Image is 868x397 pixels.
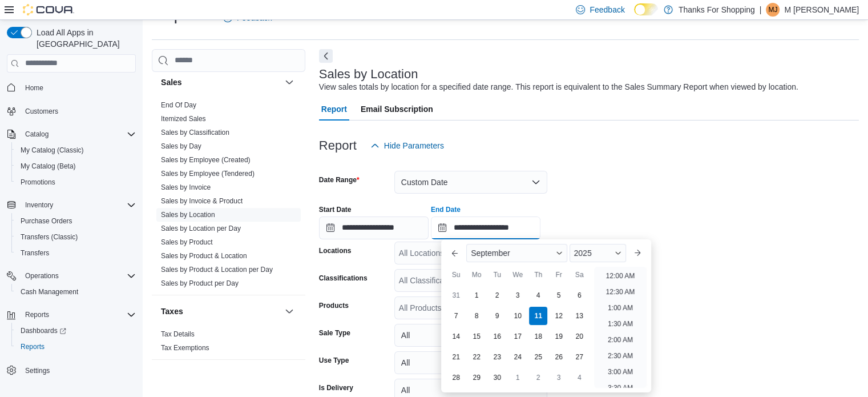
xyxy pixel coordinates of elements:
a: Sales by Product per Day [161,279,239,287]
div: day-4 [529,286,547,304]
span: Reports [25,310,49,319]
span: Inventory [25,200,53,210]
button: Sales [282,75,296,89]
span: Dashboards [21,326,66,335]
button: Custom Date [394,171,547,194]
h3: Report [319,139,357,153]
a: Purchase Orders [16,214,77,228]
div: M Johst [766,3,780,17]
div: day-29 [467,368,486,387]
button: Taxes [161,306,280,317]
div: Sales [152,98,305,295]
a: Transfers (Classic) [16,230,82,244]
div: day-3 [550,368,568,387]
div: day-1 [467,286,486,304]
div: day-5 [550,286,568,304]
div: Fr [550,266,568,284]
div: day-21 [447,348,465,366]
button: Previous Month [446,244,464,262]
span: Load All Apps in [GEOGRAPHIC_DATA] [32,27,136,50]
label: End Date [431,205,461,214]
span: My Catalog (Classic) [21,146,84,155]
a: Dashboards [11,323,140,339]
span: End Of Day [161,101,196,110]
div: We [508,266,527,284]
li: 3:00 AM [603,365,637,379]
a: Sales by Product & Location per Day [161,266,273,274]
div: day-16 [488,327,506,346]
div: day-19 [550,327,568,346]
label: Date Range [319,175,360,185]
span: Transfers [21,248,49,258]
div: day-17 [508,327,527,346]
span: Settings [21,363,136,377]
button: Settings [2,362,140,378]
button: Hide Parameters [366,134,449,157]
a: Dashboards [16,324,71,338]
span: Promotions [21,178,55,187]
li: 3:30 AM [603,381,637,395]
div: Taxes [152,327,305,359]
label: Classifications [319,274,368,283]
span: Dashboards [16,324,136,338]
span: Catalog [21,127,136,141]
a: Sales by Invoice [161,183,211,191]
div: day-4 [570,368,588,387]
span: Sales by Invoice [161,183,211,192]
p: M [PERSON_NAME] [784,3,859,17]
span: Sales by Classification [161,128,229,137]
a: Sales by Employee (Created) [161,156,251,164]
a: Settings [21,364,54,378]
span: Customers [21,104,136,118]
label: Start Date [319,205,352,214]
div: day-13 [570,307,588,325]
div: day-24 [508,348,527,366]
span: My Catalog (Classic) [16,143,136,157]
span: Sales by Employee (Created) [161,155,251,165]
button: My Catalog (Beta) [11,158,140,174]
a: Tax Exemptions [161,344,209,352]
div: September, 2025 [446,285,590,388]
a: Sales by Product & Location [161,252,247,260]
button: All [394,351,547,374]
span: Sales by Location per Day [161,224,241,233]
div: day-28 [447,368,465,387]
label: Products [319,301,349,310]
span: Email Subscription [361,98,433,121]
p: | [760,3,762,17]
div: day-27 [570,348,588,366]
div: day-15 [467,327,486,346]
span: Cash Management [21,287,78,296]
span: Purchase Orders [16,214,136,228]
span: Sales by Location [161,210,215,219]
span: Sales by Product per Day [161,279,239,288]
div: day-25 [529,348,547,366]
a: Cash Management [16,285,83,299]
div: day-26 [550,348,568,366]
div: day-20 [570,327,588,346]
span: Reports [21,342,45,351]
span: Feedback [590,4,624,15]
div: Button. Open the year selector. 2025 is currently selected. [570,244,626,262]
p: Thanks For Shopping [679,3,755,17]
span: Hide Parameters [384,140,444,151]
span: Sales by Product & Location [161,251,247,260]
span: Sales by Invoice & Product [161,197,243,206]
span: Settings [25,366,50,375]
span: Home [21,81,136,95]
button: Inventory [2,197,140,213]
a: Sales by Employee (Tendered) [161,170,255,178]
div: day-3 [508,286,527,304]
h3: Sales by Location [319,67,418,81]
a: Sales by Product [161,238,213,246]
div: day-11 [529,307,547,325]
span: Transfers [16,246,136,260]
li: 1:00 AM [603,301,637,315]
div: View sales totals by location for a specified date range. This report is equivalent to the Sales ... [319,81,798,93]
span: Transfers (Classic) [16,230,136,244]
div: Button. Open the month selector. September is currently selected. [466,244,567,262]
li: 12:30 AM [601,285,640,299]
div: Tu [488,266,506,284]
button: Inventory [21,198,58,212]
span: Report [321,98,347,121]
